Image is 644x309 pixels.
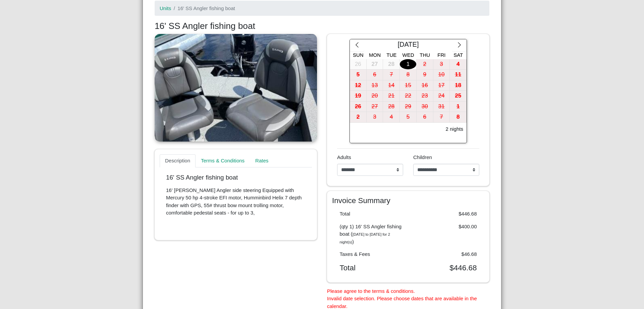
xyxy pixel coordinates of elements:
div: 28 [383,59,399,70]
div: 6 [417,112,433,122]
div: $446.68 [408,263,482,272]
button: 9 [417,70,433,80]
button: 17 [433,80,450,91]
span: Sat [453,52,463,58]
div: 13 [367,80,383,91]
div: 23 [417,91,433,101]
div: Total [335,210,409,218]
span: Thu [420,52,430,58]
p: 16' [PERSON_NAME] Angler side steering Equipped with Mercury 50 hp 4-stroke EFI motor, Humminbird... [166,187,306,217]
span: 16' SS Angler fishing boat [177,5,235,11]
div: 28 [383,102,399,112]
div: 20 [367,91,383,101]
button: 28 [383,102,400,112]
span: Fri [437,52,445,58]
button: 10 [433,70,450,80]
h3: 16' SS Angler fishing boat [155,21,489,32]
div: 21 [383,91,399,101]
button: 29 [400,102,417,112]
button: 3 [367,112,383,123]
div: 3 [367,112,383,122]
div: 14 [383,80,399,91]
button: 26 [350,102,367,112]
button: 31 [433,102,450,112]
div: [DATE] [364,39,452,51]
div: $46.68 [408,250,482,258]
i: [DATE] to [DATE] for 2 night(s) [340,232,390,244]
div: 26 [350,59,366,70]
div: 15 [400,80,416,91]
button: 5 [350,70,367,80]
span: Tue [386,52,396,58]
button: 21 [383,91,400,102]
div: Taxes & Fees [335,250,409,258]
button: 5 [400,112,417,123]
button: 15 [400,80,417,91]
svg: chevron right [456,42,463,48]
h6: 2 nights [445,126,463,132]
div: 2 [350,112,366,122]
div: 7 [383,70,399,80]
div: 19 [350,91,366,101]
button: 8 [400,70,417,80]
button: 6 [367,70,383,80]
div: 4 [383,112,399,122]
button: 1 [400,59,417,70]
button: chevron right [452,39,467,51]
span: Wed [402,52,414,58]
a: Rates [250,154,274,168]
button: 6 [417,112,433,123]
button: 13 [367,80,383,91]
span: Children [413,154,432,160]
div: 6 [367,70,383,80]
button: 25 [450,91,467,102]
button: 1 [450,102,467,112]
div: (qty 1) 16' SS Angler fishing boat ( ) [335,223,409,246]
span: Mon [369,52,381,58]
li: Please agree to the terms & conditions. [327,287,489,295]
button: 24 [433,91,450,102]
div: 4 [450,59,466,70]
button: 11 [450,70,467,80]
button: 30 [417,102,433,112]
a: Terms & Conditions [196,154,250,168]
div: 12 [350,80,366,91]
div: 1 [400,59,416,70]
button: 22 [400,91,417,102]
div: 7 [433,112,450,122]
button: 26 [350,59,367,70]
div: 8 [450,112,466,122]
button: 16 [417,80,433,91]
button: 27 [367,59,383,70]
button: 19 [350,91,367,102]
div: 5 [400,112,416,122]
div: 5 [350,70,366,80]
button: 7 [433,112,450,123]
button: 20 [367,91,383,102]
div: 3 [433,59,450,70]
div: 22 [400,91,416,101]
button: 14 [383,80,400,91]
button: 4 [450,59,467,70]
a: Units [160,5,171,11]
div: 29 [400,102,416,112]
div: 26 [350,102,366,112]
button: 2 [350,112,367,123]
div: 24 [433,91,450,101]
h4: Invoice Summary [332,196,484,205]
span: Sun [353,52,364,58]
button: 12 [350,80,367,91]
div: $446.68 [408,210,482,218]
button: 3 [433,59,450,70]
button: 27 [367,102,383,112]
div: 8 [400,70,416,80]
div: 27 [367,102,383,112]
button: chevron left [350,39,364,51]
